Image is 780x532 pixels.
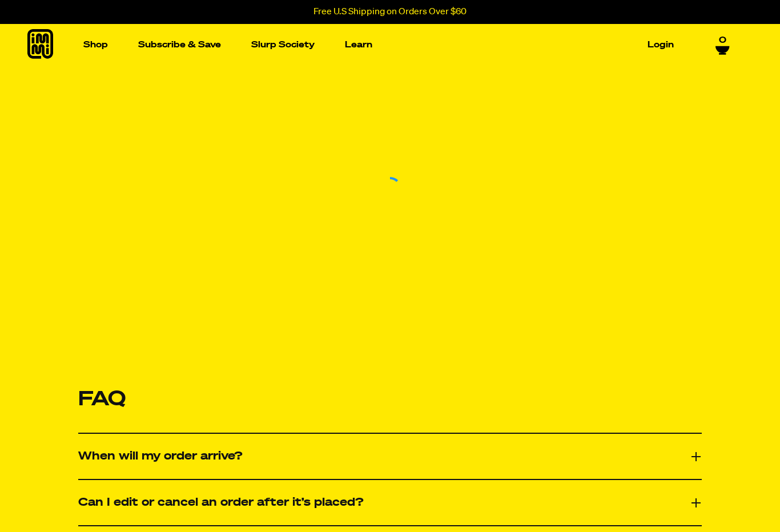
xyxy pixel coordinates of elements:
[78,368,702,433] h2: FAQ
[79,36,112,54] a: Shop
[247,36,319,54] a: Slurp Society
[78,492,702,513] button: Can I edit or cancel an order after it’s placed?
[79,24,678,66] nav: Main navigation
[134,36,226,54] a: Subscribe & Save
[643,36,678,54] a: Login
[313,7,467,17] p: Free U.S Shipping on Orders Over $60
[719,35,726,46] span: 0
[715,35,730,55] a: 0
[340,36,377,54] a: Learn
[78,446,702,467] button: When will my order arrive?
